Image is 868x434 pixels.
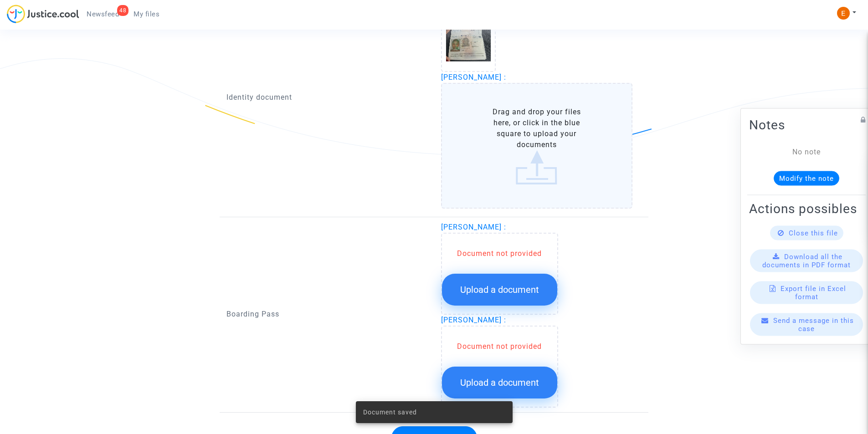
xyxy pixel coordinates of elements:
[87,10,119,18] span: Newsfeed
[749,200,864,216] h2: Actions possibles
[763,146,850,157] div: No note
[762,252,851,269] span: Download all the documents in PDF format
[781,284,846,301] span: Export file in Excel format
[837,7,850,20] img: ACg8ocIeiFvHKe4dA5oeRFd_CiCnuxWUEc1A2wYhRJE3TTWt=s96-c
[441,316,506,324] span: [PERSON_NAME] :
[117,5,128,16] div: 48
[460,377,539,388] span: Upload a document
[7,5,79,23] img: jc-logo.svg
[363,408,417,417] span: Document saved
[79,7,126,21] a: 48Newsfeed
[126,7,167,21] a: My files
[441,73,506,82] span: [PERSON_NAME] :
[441,223,506,231] span: [PERSON_NAME] :
[442,274,557,306] button: Upload a document
[442,248,557,259] div: Document not provided
[442,367,557,398] button: Upload a document
[226,92,427,103] p: Identity document
[773,316,854,332] span: Send a message in this case
[226,308,427,320] p: Boarding Pass
[789,229,838,237] span: Close this file
[460,284,539,295] span: Upload a document
[774,171,839,185] button: Modify the note
[134,10,159,18] span: My files
[749,117,864,133] h2: Notes
[442,341,557,352] div: Document not provided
